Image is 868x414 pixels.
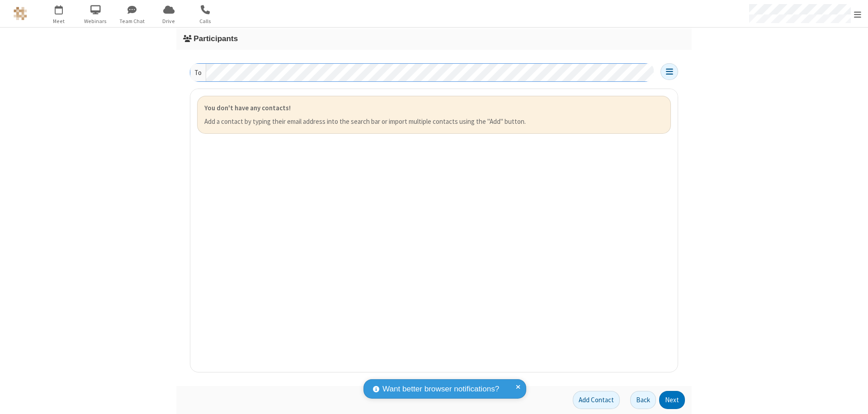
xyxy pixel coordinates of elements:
span: Calls [189,17,222,25]
span: Team Chat [115,17,149,25]
h3: Participants [183,34,685,43]
span: Meet [42,17,76,25]
button: Add Contact [573,391,620,409]
p: Add a contact by typing their email address into the search bar or import multiple contacts using... [204,117,664,127]
strong: You don't have any contacts! [204,103,291,112]
button: Open menu [660,63,678,80]
span: Add Contact [579,395,614,404]
button: Next [659,391,685,409]
button: Back [630,391,656,409]
span: Webinars [79,17,113,25]
img: QA Selenium DO NOT DELETE OR CHANGE [14,7,27,20]
span: Want better browser notifications? [382,383,499,395]
div: To [190,64,206,81]
span: Drive [152,17,186,25]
